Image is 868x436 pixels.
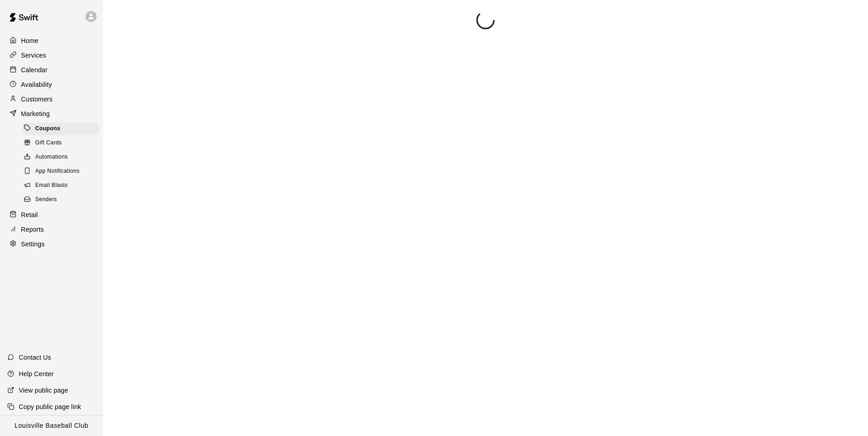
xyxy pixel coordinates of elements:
[21,36,38,45] p: Home
[21,225,44,234] p: Reports
[7,107,96,121] a: Marketing
[21,109,50,118] p: Marketing
[7,63,96,77] a: Calendar
[22,179,99,192] div: Email Blasts
[22,193,99,206] div: Senders
[7,208,96,222] a: Retail
[35,138,62,148] span: Gift Cards
[22,137,99,149] div: Gift Cards
[7,237,96,251] a: Settings
[7,48,96,62] a: Services
[22,150,103,165] a: Automations
[21,65,48,74] p: Calendar
[22,136,103,150] a: Gift Cards
[21,80,52,89] p: Availability
[7,92,96,106] a: Customers
[35,153,68,162] span: Automations
[21,239,45,249] p: Settings
[22,165,103,179] a: App Notifications
[7,78,96,91] a: Availability
[21,51,46,60] p: Services
[21,210,38,219] p: Retail
[35,195,57,204] span: Senders
[19,369,54,378] p: Help Center
[7,223,96,236] a: Reports
[19,402,81,411] p: Copy public page link
[21,95,53,104] p: Customers
[22,165,99,178] div: App Notifications
[22,179,103,193] a: Email Blasts
[22,122,103,136] a: Coupons
[35,124,60,133] span: Coupons
[22,151,99,164] div: Automations
[22,193,103,207] a: Senders
[35,181,68,190] span: Email Blasts
[19,386,68,395] p: View public page
[22,122,99,135] div: Coupons
[19,353,51,362] p: Contact Us
[15,421,88,431] p: Louisville Baseball Club
[7,34,96,48] a: Home
[35,167,80,176] span: App Notifications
